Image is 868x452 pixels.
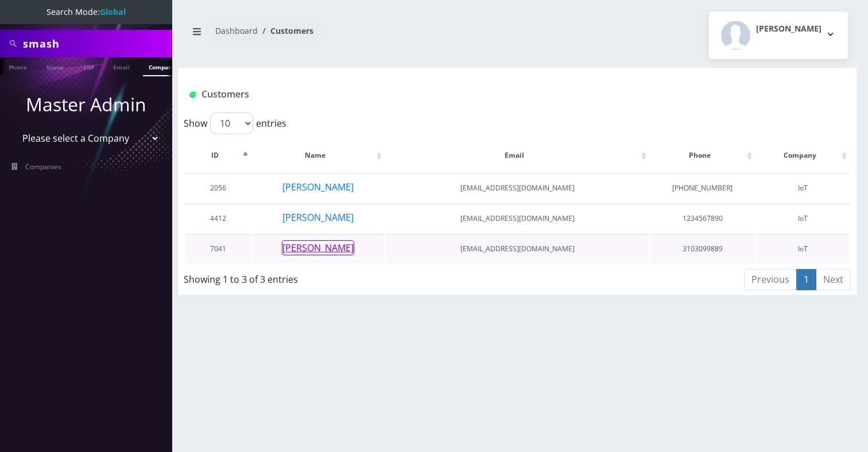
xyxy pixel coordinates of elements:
[650,173,755,202] td: [PHONE_NUMBER]
[210,112,253,134] select: Showentries
[41,57,69,75] a: Name
[756,234,850,263] td: IoT
[107,57,135,75] a: Email
[185,139,251,172] th: ID: activate to sort column descending
[184,268,453,286] div: Showing 1 to 3 of 3 entries
[650,139,755,172] th: Phone: activate to sort column ascending
[282,240,354,255] button: [PERSON_NAME]
[744,269,797,290] a: Previous
[816,269,851,290] a: Next
[143,57,181,76] a: Company
[3,57,33,75] a: Phone
[185,204,251,233] td: 4412
[189,89,733,100] h1: Customers
[77,57,99,75] a: SIM
[23,33,169,54] input: Search All Companies
[756,204,850,233] td: IoT
[386,204,649,233] td: [EMAIL_ADDRESS][DOMAIN_NAME]
[215,25,258,36] a: Dashboard
[46,6,126,17] span: Search Mode:
[386,139,649,172] th: Email: activate to sort column ascending
[756,24,821,34] h2: [PERSON_NAME]
[386,234,649,263] td: [EMAIL_ADDRESS][DOMAIN_NAME]
[756,173,850,202] td: IoT
[796,269,816,290] a: 1
[184,112,286,134] label: Show entries
[709,11,848,59] button: [PERSON_NAME]
[185,173,251,202] td: 2056
[252,139,385,172] th: Name: activate to sort column ascending
[650,204,755,233] td: 1234567890
[650,234,755,263] td: 3103099889
[187,19,509,52] nav: breadcrumb
[756,139,850,172] th: Company: activate to sort column ascending
[386,173,649,202] td: [EMAIL_ADDRESS][DOMAIN_NAME]
[25,162,61,172] span: Companies
[185,234,251,263] td: 7041
[282,210,354,225] button: [PERSON_NAME]
[100,6,126,17] strong: Global
[282,180,354,194] button: [PERSON_NAME]
[258,25,313,37] li: Customers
